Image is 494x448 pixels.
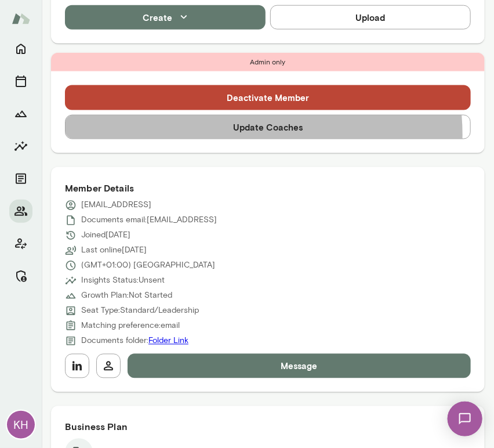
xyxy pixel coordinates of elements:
a: Folder Link [148,336,188,346]
p: Joined [DATE] [81,230,130,241]
button: Documents [9,167,32,190]
img: Mento [12,8,30,30]
p: Documents folder: [81,335,188,347]
p: Insights Status: Unsent [81,275,165,287]
h6: Business Plan [65,420,471,434]
p: Last online [DATE] [81,245,147,256]
button: Update Coaches [65,115,471,139]
button: Sessions [9,70,32,93]
button: Home [9,37,32,60]
button: Deactivate Member [65,85,471,110]
div: Admin only [51,53,485,71]
button: Message [128,354,471,378]
button: Client app [9,232,32,255]
p: Matching preference: email [81,320,180,332]
p: [EMAIL_ADDRESS] [81,200,151,211]
p: Seat Type: Standard/Leadership [81,305,199,317]
p: Documents email: [EMAIL_ADDRESS] [81,215,217,226]
button: Create [65,5,266,30]
h6: Member Details [65,181,471,195]
button: Growth Plan [9,102,32,125]
p: Growth Plan: Not Started [81,290,172,302]
button: Insights [9,135,32,158]
button: Manage [9,265,32,288]
button: Members [9,200,32,223]
div: KH [7,411,35,439]
button: Upload [270,5,471,30]
p: (GMT+01:00) [GEOGRAPHIC_DATA] [81,260,215,272]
